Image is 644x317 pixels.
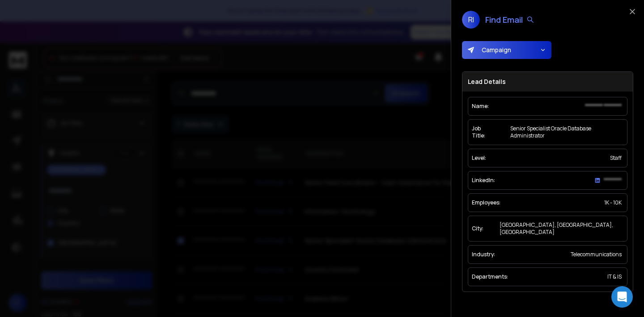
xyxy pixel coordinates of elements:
[472,225,483,232] p: City:
[462,11,480,29] span: RI
[508,123,623,141] div: Senior Specialist Oracle Database Administrator
[472,273,508,280] p: Departments:
[606,271,623,282] div: IT & IS
[569,249,623,260] div: Telecommunications
[462,72,633,92] h3: Lead Details
[472,125,494,139] p: Job Title:
[485,13,534,26] div: Find Email
[602,197,623,208] div: 1K - 10K
[498,220,623,238] div: [GEOGRAPHIC_DATA], [GEOGRAPHIC_DATA], [GEOGRAPHIC_DATA]
[472,103,489,110] p: Name:
[608,153,623,163] div: Staff
[472,154,486,162] p: Level:
[472,177,495,184] p: LinkedIn:
[478,46,511,54] span: Campaign
[472,251,495,258] p: Industry:
[611,286,633,308] div: Open Intercom Messenger
[472,199,500,206] p: Employees:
